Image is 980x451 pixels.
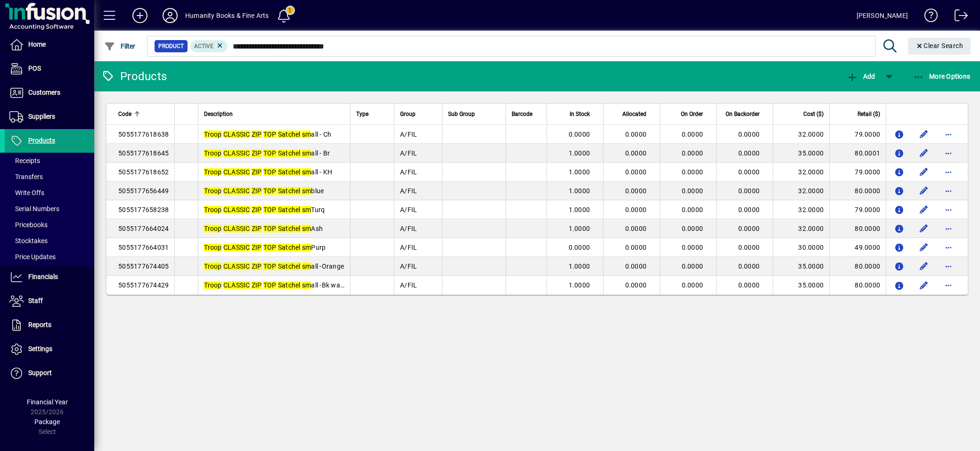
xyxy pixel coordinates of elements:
[278,262,301,270] em: Satchel
[204,131,221,138] em: Troop
[278,187,301,195] em: Satchel
[5,81,94,105] a: Customers
[722,109,768,119] div: On Backorder
[829,163,886,181] td: 79.0000
[278,281,301,289] em: Satchel
[204,281,347,289] span: all -Bk wash
[9,237,48,245] span: Stocktakes
[263,168,277,176] em: TOP
[738,131,760,138] span: 0.0000
[28,65,41,72] span: POS
[278,206,301,213] em: Satchel
[947,2,968,33] a: Logout
[302,168,311,176] em: sm
[28,345,52,353] span: Settings
[28,89,60,96] span: Customers
[625,225,647,232] span: 0.0000
[553,109,598,119] div: In Stock
[263,262,277,270] em: TOP
[278,131,301,138] em: Satchel
[917,2,938,33] a: Knowledge Base
[803,109,824,119] span: Cost ($)
[204,109,344,119] div: Description
[204,225,221,232] em: Troop
[155,7,185,24] button: Profile
[908,38,971,55] button: Clear
[916,278,931,293] button: Edit
[448,109,475,119] span: Sub Group
[569,206,590,213] span: 1.0000
[773,257,829,276] td: 35.0000
[5,217,94,233] a: Pricebooks
[682,244,703,251] span: 0.0000
[263,206,277,213] em: TOP
[302,244,311,251] em: sm
[916,202,931,217] button: Edit
[28,321,51,328] span: Reports
[263,149,277,157] em: TOP
[118,109,169,119] div: Code
[34,418,60,426] span: Package
[263,187,277,195] em: TOP
[204,206,221,213] em: Troop
[570,109,590,119] span: In Stock
[5,337,94,361] a: Settings
[448,109,500,119] div: Sub Group
[738,281,760,289] span: 0.0000
[829,181,886,200] td: 80.0000
[263,131,277,138] em: TOP
[223,225,250,232] em: CLASSIC
[204,244,326,251] span: Purp
[625,187,647,195] span: 0.0000
[252,168,262,176] em: ZIP
[682,131,703,138] span: 0.0000
[773,163,829,181] td: 32.0000
[125,7,155,24] button: Add
[400,149,417,157] span: A/FIL
[263,281,277,289] em: TOP
[28,113,55,120] span: Suppliers
[569,187,590,195] span: 1.0000
[204,187,221,195] em: Troop
[773,144,829,163] td: 35.0000
[252,225,262,232] em: ZIP
[302,187,311,195] em: sm
[738,206,760,213] span: 0.0000
[252,149,262,157] em: ZIP
[682,225,703,232] span: 0.0000
[9,253,56,261] span: Price Updates
[5,361,94,385] a: Support
[773,125,829,144] td: 32.0000
[278,225,301,232] em: Satchel
[278,168,301,176] em: Satchel
[829,200,886,219] td: 79.0000
[738,149,760,157] span: 0.0000
[916,183,931,198] button: Edit
[941,127,956,142] button: More options
[400,244,417,251] span: A/FIL
[204,281,221,289] em: Troop
[916,127,931,142] button: Edit
[682,149,703,157] span: 0.0000
[738,225,760,232] span: 0.0000
[118,109,131,119] span: Code
[916,240,931,255] button: Edit
[5,105,94,129] a: Suppliers
[857,109,880,119] span: Retail ($)
[5,265,94,289] a: Financials
[118,225,169,232] span: 5055177664024
[356,109,368,119] span: Type
[916,146,931,161] button: Edit
[223,262,250,270] em: CLASSIC
[682,281,703,289] span: 0.0000
[738,244,760,251] span: 0.0000
[28,137,55,144] span: Products
[569,244,590,251] span: 0.0000
[738,168,760,176] span: 0.0000
[847,73,875,80] span: Add
[829,219,886,238] td: 80.0000
[9,157,40,164] span: Receipts
[118,244,169,251] span: 5055177664031
[302,262,311,270] em: sm
[204,262,344,270] span: all -Orange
